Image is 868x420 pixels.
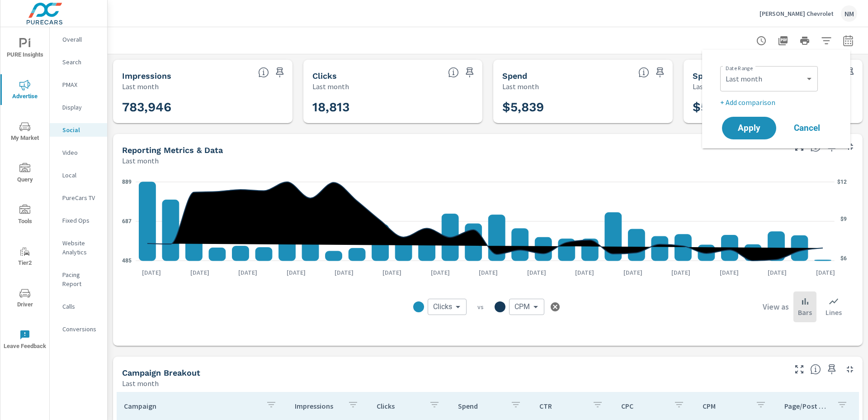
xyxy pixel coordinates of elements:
[312,81,349,92] p: Last month
[3,80,47,102] span: Advertise
[62,171,100,180] p: Local
[50,168,107,182] div: Local
[0,27,49,360] div: nav menu
[122,179,132,185] text: 889
[428,299,467,315] div: Clicks
[124,401,259,410] p: Campaign
[502,81,539,92] p: Last month
[62,239,100,257] p: Website Analytics
[693,71,774,81] h5: Spend Per Unit Sold
[425,268,456,277] p: [DATE]
[784,401,830,410] p: Page/Post Action
[3,205,47,227] span: Tools
[810,364,821,375] span: This is a summary of Social performance results by campaign. Each column can be sorted.
[840,216,847,222] text: $9
[763,302,789,311] h6: View as
[122,218,132,224] text: 687
[50,268,107,291] div: Pacing Report
[50,214,107,227] div: Fixed Ops
[796,32,814,50] button: Print Report
[798,307,812,318] p: Bars
[122,378,159,389] p: Last month
[817,32,835,50] button: Apply Filters
[184,268,216,277] p: [DATE]
[653,65,667,80] span: Save this to your personalized report
[328,268,360,277] p: [DATE]
[458,401,503,410] p: Spend
[521,268,552,277] p: [DATE]
[50,236,107,259] div: Website Analytics
[376,268,408,277] p: [DATE]
[377,401,422,410] p: Clicks
[621,401,666,410] p: CPC
[50,78,107,91] div: PMAX
[122,81,159,92] p: Last month
[759,10,834,18] p: [PERSON_NAME] Chevrolet
[693,81,729,92] p: Last month
[62,270,100,288] p: Pacing Report
[50,123,107,137] div: Social
[825,362,839,377] span: Save this to your personalized report
[50,191,107,205] div: PureCars TV
[839,32,857,50] button: Select Date Range
[50,300,107,313] div: Calls
[273,65,287,80] span: Save this to your personalized report
[3,163,47,185] span: Query
[722,117,776,139] button: Apply
[312,100,474,115] h3: 18,813
[638,67,649,78] span: The amount of money spent on advertising during the period.
[136,268,167,277] p: [DATE]
[62,302,100,311] p: Calls
[50,55,107,69] div: Search
[720,97,836,108] p: + Add comparison
[780,117,834,139] button: Cancel
[514,302,530,311] span: CPM
[62,216,100,225] p: Fixed Ops
[232,268,264,277] p: [DATE]
[62,35,100,44] p: Overall
[703,401,748,410] p: CPM
[509,299,544,315] div: CPM
[50,100,107,114] div: Display
[3,288,47,310] span: Driver
[122,368,200,377] h5: Campaign Breakout
[502,100,664,115] h3: $5,839
[122,100,283,115] h3: 783,946
[713,268,745,277] p: [DATE]
[665,268,697,277] p: [DATE]
[258,67,269,78] span: The number of times an ad was shown on your behalf.
[731,124,767,132] span: Apply
[837,179,847,185] text: $12
[122,71,171,81] h5: Impressions
[3,121,47,143] span: My Market
[433,302,452,311] span: Clicks
[462,65,477,80] span: Save this to your personalized report
[3,38,47,60] span: PURE Insights
[62,325,100,334] p: Conversions
[312,71,337,81] h5: Clicks
[789,124,825,132] span: Cancel
[3,246,47,268] span: Tier2
[448,67,459,78] span: The number of times an ad was clicked by a consumer.
[62,148,100,157] p: Video
[467,303,495,311] p: vs
[569,268,600,277] p: [DATE]
[761,268,793,277] p: [DATE]
[693,100,854,115] h3: $51
[122,258,132,264] text: 485
[122,155,159,166] p: Last month
[502,71,527,81] h5: Spend
[122,145,223,155] h5: Reporting Metrics & Data
[774,32,792,50] button: "Export Report to PDF"
[50,146,107,159] div: Video
[50,322,107,336] div: Conversions
[3,329,47,352] span: Leave Feedback
[62,103,100,112] p: Display
[810,268,841,277] p: [DATE]
[280,268,312,277] p: [DATE]
[50,33,107,46] div: Overall
[617,268,649,277] p: [DATE]
[62,80,100,89] p: PMAX
[472,268,504,277] p: [DATE]
[62,125,100,134] p: Social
